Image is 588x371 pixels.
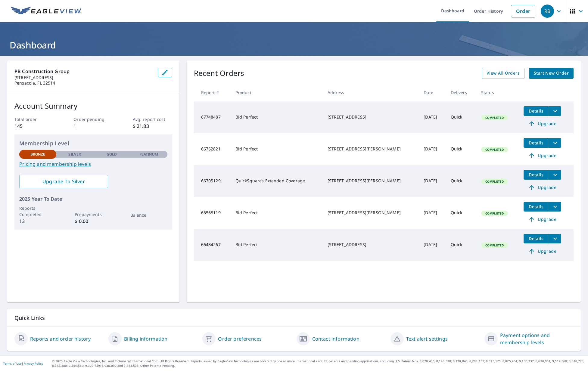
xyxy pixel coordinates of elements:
[107,152,117,157] p: Gold
[527,152,558,159] span: Upgrade
[75,211,112,218] p: Prepayments
[7,39,581,51] h1: Dashboard
[527,248,558,255] span: Upgrade
[527,204,545,209] span: Details
[419,84,446,101] th: Date
[231,133,323,165] td: Bid Perfect
[194,68,244,79] p: Recent Orders
[524,183,561,192] a: Upgrade
[328,114,414,120] div: [STREET_ADDRESS]
[14,100,172,111] p: Account Summary
[24,178,103,185] span: Upgrade To Silver
[482,147,507,152] span: Completed
[19,160,167,168] a: Pricing and membership levels
[527,216,558,223] span: Upgrade
[328,146,414,152] div: [STREET_ADDRESS][PERSON_NAME]
[218,335,262,342] a: Order preferences
[527,236,545,241] span: Details
[14,122,54,130] p: 145
[524,246,561,256] a: Upgrade
[541,5,554,18] div: RB
[194,84,231,101] th: Report #
[446,197,476,229] td: Quick
[194,197,231,229] td: 66568119
[482,211,507,215] span: Completed
[487,70,520,77] span: View All Orders
[14,116,54,122] p: Total order
[19,175,108,188] a: Upgrade To Silver
[3,361,22,366] a: Terms of Use
[14,68,153,75] p: PB Construction Group
[446,133,476,165] td: Quick
[194,229,231,261] td: 66484267
[19,139,167,147] p: Membership Level
[194,165,231,197] td: 66705129
[328,242,414,248] div: [STREET_ADDRESS]
[446,84,476,101] th: Delivery
[68,152,81,157] p: Silver
[534,70,569,77] span: Start New Order
[524,119,561,128] a: Upgrade
[524,151,561,160] a: Upgrade
[231,229,323,261] td: Bid Perfect
[133,116,172,122] p: Avg. report cost
[30,152,45,157] p: Bronze
[14,80,153,86] p: Pensacola, FL 32514
[231,165,323,197] td: QuickSquares Extended Coverage
[124,335,167,342] a: Billing information
[52,359,585,368] p: © 2025 Eagle View Technologies, Inc. and Pictometry International Corp. All Rights Reserved. Repo...
[419,197,446,229] td: [DATE]
[419,133,446,165] td: [DATE]
[446,165,476,197] td: Quick
[194,133,231,165] td: 66762821
[328,210,414,216] div: [STREET_ADDRESS][PERSON_NAME]
[231,84,323,101] th: Product
[14,75,153,80] p: [STREET_ADDRESS]
[524,170,549,180] button: detailsBtn-66705129
[19,205,56,218] p: Reports Completed
[549,138,561,148] button: filesDropdownBtn-66762821
[446,101,476,133] td: Quick
[500,332,574,346] a: Payment options and membership levels
[73,116,113,122] p: Order pending
[482,68,524,79] a: View All Orders
[524,215,561,224] a: Upgrade
[73,122,113,130] p: 1
[328,178,414,184] div: [STREET_ADDRESS][PERSON_NAME]
[11,7,82,16] img: EV Logo
[482,179,507,184] span: Completed
[139,152,158,157] p: Platinum
[14,314,574,322] p: Quick Links
[19,195,167,203] p: 2025 Year To Date
[419,229,446,261] td: [DATE]
[549,170,561,180] button: filesDropdownBtn-66705129
[527,184,558,191] span: Upgrade
[527,108,545,114] span: Details
[323,84,419,101] th: Address
[446,229,476,261] td: Quick
[524,202,549,212] button: detailsBtn-66568119
[482,243,507,247] span: Completed
[312,335,359,342] a: Contact information
[549,106,561,116] button: filesDropdownBtn-67748487
[549,234,561,243] button: filesDropdownBtn-66484267
[527,140,545,146] span: Details
[419,101,446,133] td: [DATE]
[524,106,549,116] button: detailsBtn-67748487
[30,335,91,342] a: Reports and order history
[133,122,172,130] p: $ 21.83
[231,197,323,229] td: Bid Perfect
[549,202,561,212] button: filesDropdownBtn-66568119
[23,361,43,366] a: Privacy Policy
[527,172,545,178] span: Details
[75,218,112,225] p: $ 0.00
[524,234,549,243] button: detailsBtn-66484267
[529,68,574,79] a: Start New Order
[511,5,535,17] a: Order
[524,138,549,148] button: detailsBtn-66762821
[406,335,448,342] a: Text alert settings
[476,84,519,101] th: Status
[419,165,446,197] td: [DATE]
[194,101,231,133] td: 67748487
[231,101,323,133] td: Bid Perfect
